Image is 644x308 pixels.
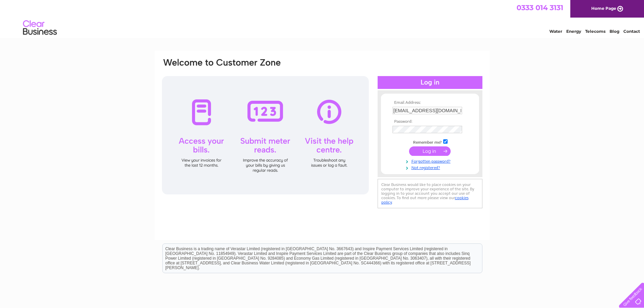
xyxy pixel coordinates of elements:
[549,29,562,34] a: Water
[391,100,469,105] th: Email Address:
[378,179,482,208] div: Clear Business would like to place cookies on your computer to improve your experience of the sit...
[163,4,482,33] div: Clear Business is a trading name of Verastar Limited (registered in [GEOGRAPHIC_DATA] No. 3667643...
[566,29,581,34] a: Energy
[409,146,451,156] input: Submit
[392,158,469,164] a: Forgotten password?
[381,195,469,205] a: cookies policy
[23,18,57,38] img: logo.png
[517,3,563,12] a: 0333 014 3131
[585,29,605,34] a: Telecoms
[610,29,619,34] a: Blog
[391,119,469,124] th: Password:
[391,138,469,145] td: Remember me?
[623,29,640,34] a: Contact
[392,164,469,170] a: Not registered?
